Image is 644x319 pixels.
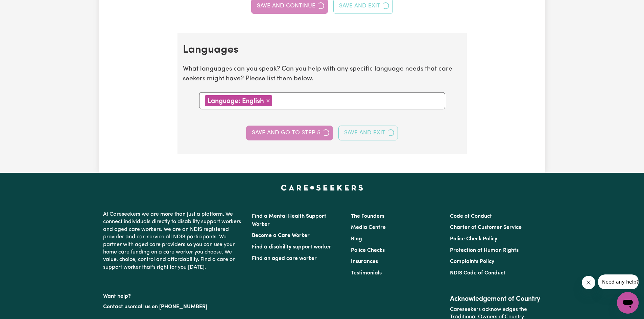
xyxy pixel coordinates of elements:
iframe: Close message [582,276,595,289]
a: Complaints Policy [450,259,494,264]
iframe: Message from company [598,274,639,289]
a: Police Check Policy [450,236,497,242]
a: Code of Conduct [450,214,492,219]
p: Want help? [103,290,244,300]
p: At Careseekers we are more than just a platform. We connect individuals directly to disability su... [103,208,244,274]
a: Insurances [351,259,378,264]
a: NDIS Code of Conduct [450,270,505,276]
h2: Languages [183,44,461,56]
button: Remove [264,95,272,106]
a: The Founders [351,214,384,219]
a: Protection of Human Rights [450,248,519,253]
a: Testimonials [351,270,382,276]
span: × [266,97,270,104]
iframe: Button to launch messaging window [617,292,639,314]
a: Contact us [103,304,130,310]
a: Find a disability support worker [252,244,331,250]
p: or [103,300,244,313]
a: Become a Care Worker [252,233,310,238]
h2: Acknowledgement of Country [450,295,541,303]
span: Need any help? [4,5,41,10]
a: Find an aged care worker [252,256,317,261]
a: Blog [351,236,362,242]
div: Language: English [205,95,272,106]
a: Charter of Customer Service [450,225,522,230]
a: Find a Mental Health Support Worker [252,214,326,227]
a: Media Centre [351,225,386,230]
p: What languages can you speak? Can you help with any specific language needs that care seekers mig... [183,64,461,84]
a: Police Checks [351,248,385,253]
a: call us on [PHONE_NUMBER] [135,304,207,310]
a: Careseekers home page [281,185,363,190]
